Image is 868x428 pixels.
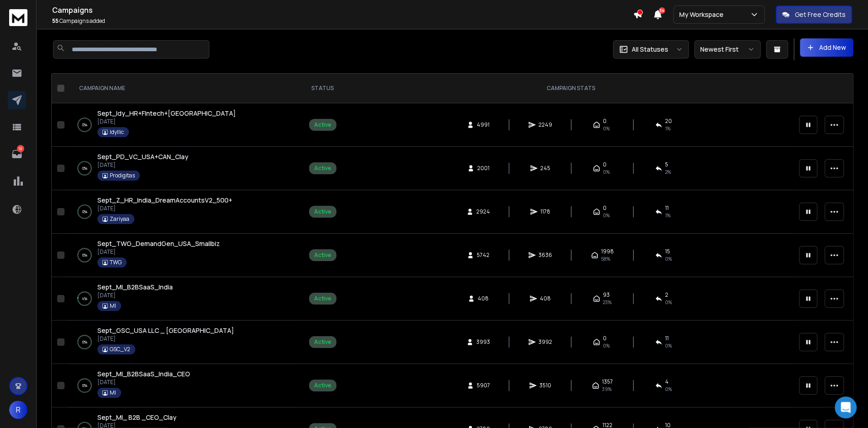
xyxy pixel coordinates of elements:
[665,335,669,342] span: 11
[97,239,220,248] a: Sept_TWG_DemandGen_USA_Smallbiz
[110,389,116,396] p: MI
[538,121,552,128] span: 2249
[540,208,550,215] span: 1178
[538,251,552,259] span: 3636
[82,294,87,303] p: 4 %
[540,295,551,302] span: 408
[601,255,610,262] span: 58 %
[68,321,297,364] td: 0%Sept_GSC_USA LLC _ [GEOGRAPHIC_DATA][DATE]GSC_V2
[314,382,331,389] div: Active
[665,125,671,132] span: 1 %
[97,283,173,291] span: Sept_MI_B2BSaaS_India
[97,413,176,422] span: Sept_MI_ B2B _CEO_Clay
[477,165,490,172] span: 2001
[477,382,490,389] span: 5907
[603,342,610,349] span: 0%
[603,212,610,219] span: 0%
[314,165,331,172] div: Active
[694,40,761,59] button: Newest First
[603,291,610,299] span: 93
[110,302,116,310] p: MI
[539,382,551,389] span: 3510
[9,401,27,419] button: R
[602,378,613,385] span: 1357
[82,164,87,173] p: 0 %
[665,212,671,219] span: 1 %
[665,248,670,255] span: 15
[665,291,668,299] span: 2
[17,145,24,152] p: 10
[110,215,129,223] p: Zariyaa
[97,379,190,386] p: [DATE]
[110,259,122,266] p: TWG
[476,208,490,215] span: 2924
[538,338,552,346] span: 3992
[97,196,232,205] a: Sept_Z_HR_India_DreamAccountsV2_500+
[603,204,607,212] span: 0
[665,204,669,212] span: 11
[52,17,59,25] span: 55
[665,378,669,385] span: 4
[8,145,26,163] a: 10
[68,277,297,321] td: 4%Sept_MI_B2BSaaS_India[DATE]MI
[97,292,173,299] p: [DATE]
[665,161,668,168] span: 5
[603,161,607,168] span: 0
[297,74,348,103] th: STATUS
[314,208,331,215] div: Active
[603,118,607,125] span: 0
[82,251,87,260] p: 0 %
[477,251,490,259] span: 5742
[97,326,234,335] a: Sept_GSC_USA LLC _ [GEOGRAPHIC_DATA]
[52,17,633,25] p: Campaigns added
[68,147,297,190] td: 0%Sept_PD_VC_USA+CAN_Clay[DATE]Prodigitas
[679,10,727,19] p: My Workspace
[82,207,87,216] p: 0 %
[68,103,297,147] td: 0%Sept_Idy_HR+FIntech+[GEOGRAPHIC_DATA][DATE]Idyllic
[68,190,297,234] td: 0%Sept_Z_HR_India_DreamAccountsV2_500+[DATE]Zariyaa
[110,172,135,179] p: Prodigitas
[97,239,220,248] span: Sept_TWG_DemandGen_USA_Smallbiz
[665,118,672,125] span: 20
[97,283,173,292] a: Sept_MI_B2BSaaS_India
[314,121,331,128] div: Active
[82,337,87,347] p: 0 %
[632,45,668,54] p: All Statuses
[314,251,331,259] div: Active
[348,74,793,103] th: CAMPAIGN STATS
[9,9,27,26] img: logo
[665,342,672,349] span: 0 %
[665,168,671,176] span: 2 %
[314,338,331,346] div: Active
[97,335,234,342] p: [DATE]
[603,125,610,132] span: 0%
[665,255,672,262] span: 0 %
[97,109,236,118] span: Sept_Idy_HR+FIntech+[GEOGRAPHIC_DATA]
[110,128,124,136] p: Idyllic
[97,161,188,169] p: [DATE]
[97,152,188,161] span: Sept_PD_VC_USA+CAN_Clay
[476,338,490,346] span: 3993
[795,10,846,19] p: Get Free Credits
[477,121,490,128] span: 4991
[665,299,672,306] span: 0 %
[97,248,220,256] p: [DATE]
[97,413,176,422] a: Sept_MI_ B2B _CEO_Clay
[68,74,297,103] th: CAMPAIGN NAME
[603,168,610,176] span: 0%
[478,295,489,302] span: 408
[97,369,190,378] span: Sept_MI_B2BSaaS_India_CEO
[68,364,297,407] td: 0%Sept_MI_B2BSaaS_India_CEO[DATE]MI
[97,152,188,161] a: Sept_PD_VC_USA+CAN_Clay
[314,295,331,302] div: Active
[97,118,236,125] p: [DATE]
[776,5,852,24] button: Get Free Credits
[110,346,130,353] p: GSC_V2
[601,248,614,255] span: 1998
[603,335,607,342] span: 0
[665,385,672,393] span: 0 %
